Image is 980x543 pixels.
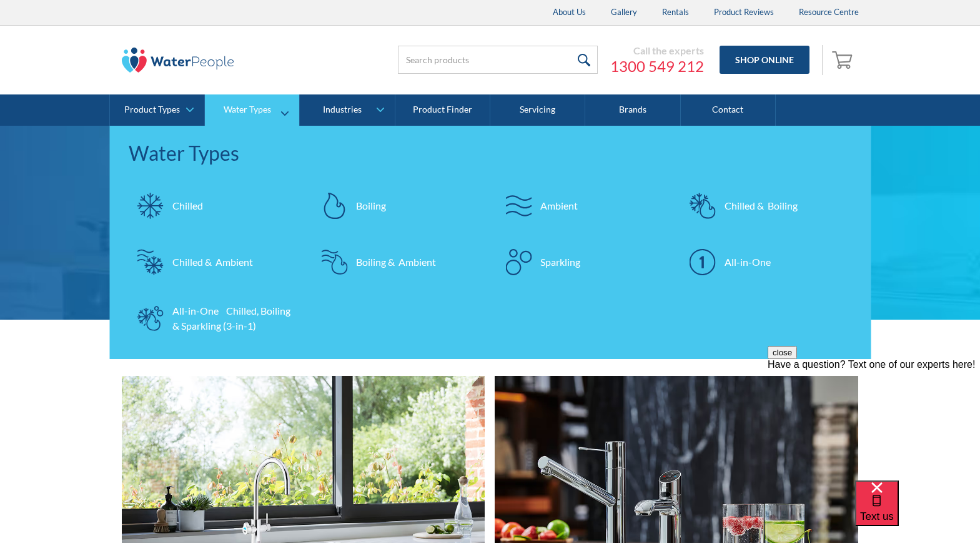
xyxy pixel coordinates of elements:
[395,94,490,126] a: Product Finder
[681,184,853,228] a: Chilled & Boiling
[172,198,203,213] div: Chilled
[497,240,668,284] a: Sparkling
[129,184,300,228] a: Chilled
[124,104,180,115] div: Product Types
[122,48,234,73] img: The Water People
[725,198,798,213] div: Chilled & Boiling
[224,104,271,115] div: Water Types
[129,297,300,340] a: All-in-One Chilled, Boiling & Sparkling (3-in-1)
[720,46,809,74] a: Shop Online
[540,198,578,213] div: Ambient
[172,255,253,270] div: Chilled & Ambient
[681,240,853,284] a: All-in-One
[610,44,704,57] div: Call the experts
[129,240,300,284] a: Chilled & Ambient
[129,138,853,168] div: Water Types
[398,46,598,74] input: Search products
[829,45,859,75] a: Open empty cart
[585,94,680,126] a: Brands
[172,303,294,333] div: All-in-One Chilled, Boiling & Sparkling (3-in-1)
[681,94,776,126] a: Contact
[356,255,436,270] div: Boiling & Ambient
[356,198,386,213] div: Boiling
[110,126,871,359] nav: Water Types
[312,240,484,284] a: Boiling & Ambient
[312,184,484,228] a: Boiling
[768,346,980,496] iframe: podium webchat widget prompt
[490,94,585,126] a: Servicing
[725,255,771,270] div: All-in-One
[110,94,204,126] a: Product Types
[205,94,299,126] a: Water Types
[540,255,580,270] div: Sparkling
[300,94,394,126] a: Industries
[323,104,362,115] div: Industries
[855,480,980,543] iframe: podium webchat widget bubble
[832,49,856,69] img: shopping cart
[610,57,704,76] a: 1300 549 212
[497,184,668,228] a: Ambient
